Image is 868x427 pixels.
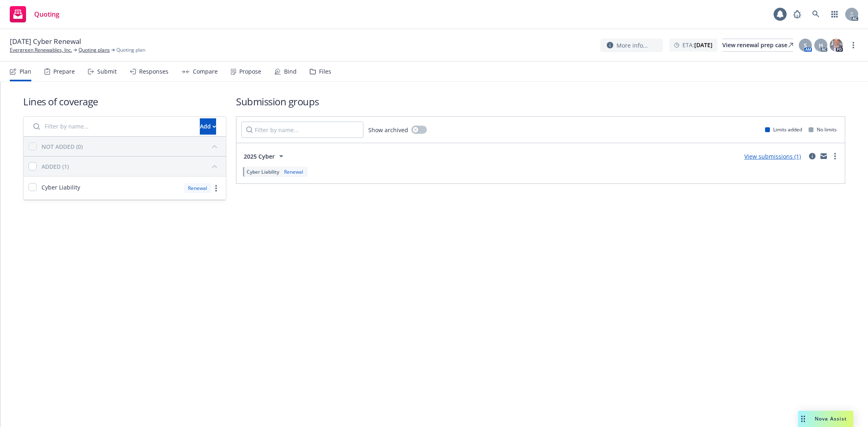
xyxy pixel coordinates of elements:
[694,41,713,49] strong: [DATE]
[10,46,72,54] a: Evergreen Renewables, Inc.
[798,411,853,427] button: Nova Assist
[79,46,110,54] a: Quoting plans
[830,151,840,161] a: more
[23,95,226,108] h1: Lines of coverage
[798,411,808,427] div: Drag to move
[819,151,829,161] a: mail
[284,68,297,75] div: Bind
[819,41,823,50] span: H
[42,160,221,173] button: ADDED (1)
[42,142,83,151] div: NOT ADDED (0)
[211,183,221,193] a: more
[682,41,713,49] span: ETA :
[28,118,195,135] input: Filter by name...
[848,40,858,50] a: more
[200,119,216,134] div: Add
[241,148,289,164] button: 2025 Cyber
[319,68,331,75] div: Files
[815,415,847,422] span: Nova Assist
[193,68,218,75] div: Compare
[830,39,843,52] img: photo
[241,122,363,138] input: Filter by name...
[97,68,117,75] div: Submit
[116,46,145,54] span: Quoting plan
[42,162,69,171] div: ADDED (1)
[239,68,261,75] div: Propose
[139,68,168,75] div: Responses
[42,183,80,192] span: Cyber Liability
[368,126,408,134] span: Show archived
[804,41,807,50] span: S
[722,39,793,51] div: View renewal prep case
[600,39,663,52] button: More info...
[20,68,31,75] div: Plan
[789,6,805,22] a: Report a Bug
[282,168,305,175] div: Renewal
[236,95,845,108] h1: Submission groups
[808,6,824,22] a: Search
[765,126,802,133] div: Limits added
[184,183,211,193] div: Renewal
[809,126,837,133] div: No limits
[617,41,648,50] span: More info...
[34,11,59,17] span: Quoting
[42,140,221,153] button: NOT ADDED (0)
[722,39,793,52] a: View renewal prep case
[10,37,81,46] span: [DATE] Cyber Renewal
[807,151,817,161] a: circleInformation
[53,68,75,75] div: Prepare
[200,118,216,135] button: Add
[7,3,63,26] a: Quoting
[744,152,801,160] a: View submissions (1)
[244,152,275,161] span: 2025 Cyber
[247,168,279,175] span: Cyber Liability
[826,6,843,22] a: Switch app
